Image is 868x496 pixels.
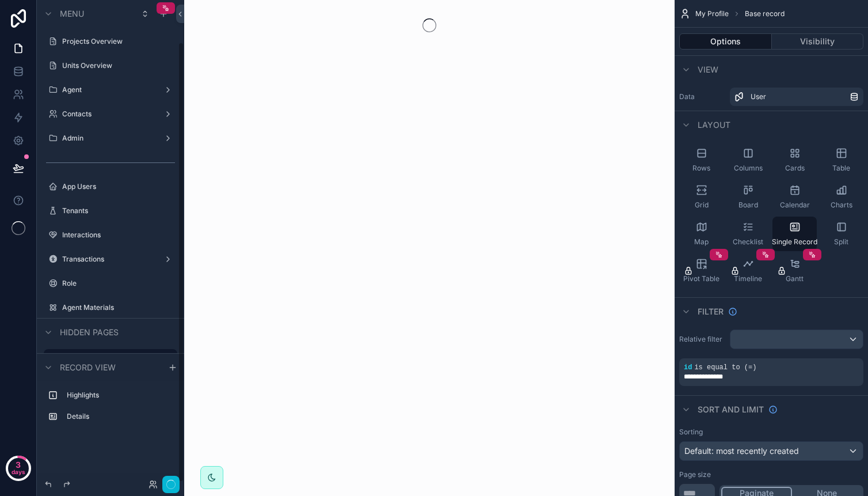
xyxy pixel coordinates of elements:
[726,143,770,177] button: Columns
[679,441,863,461] button: Default: most recently created
[772,33,864,50] button: Visibility
[698,119,730,131] span: Layout
[819,180,863,214] button: Charts
[62,85,159,94] label: Agent
[679,180,724,214] button: Grid
[62,303,175,312] label: Agent Materials
[695,200,709,210] span: Grid
[745,9,785,18] span: Base record
[832,164,850,173] span: Table
[831,200,852,210] span: Charts
[62,109,159,119] label: Contacts
[62,61,175,70] label: Units Overview
[738,200,758,210] span: Board
[772,253,817,288] button: Gantt
[695,9,729,18] span: My Profile
[679,335,725,344] label: Relative filter
[726,217,770,251] button: Checklist
[733,237,763,247] span: Checklist
[683,274,719,283] span: Pivot Table
[679,470,711,479] label: Page size
[679,427,703,437] label: Sorting
[679,253,724,288] button: Pivot Table
[772,143,817,177] button: Cards
[698,404,764,415] span: Sort And Limit
[12,464,25,480] p: days
[785,164,805,173] span: Cards
[60,362,116,373] span: Record view
[694,237,709,247] span: Map
[67,391,173,400] label: Highlights
[62,182,175,191] label: App Users
[684,446,799,456] span: Default: most recently created
[819,217,863,251] button: Split
[698,64,718,75] span: View
[734,274,762,283] span: Timeline
[726,180,770,214] button: Board
[772,237,817,247] span: Single Record
[67,412,173,421] label: Details
[679,92,725,101] label: Data
[726,253,770,288] button: Timeline
[786,274,804,283] span: Gantt
[698,306,724,317] span: Filter
[751,92,766,101] span: User
[780,200,810,210] span: Calendar
[62,206,175,215] label: Tenants
[679,143,724,177] button: Rows
[60,327,119,338] span: Hidden pages
[37,381,184,437] div: scrollable content
[60,8,84,20] span: Menu
[16,459,21,471] p: 3
[734,164,763,173] span: Columns
[679,217,724,251] button: Map
[62,134,159,143] label: Admin
[730,88,863,106] a: User
[62,279,175,288] label: Role
[62,37,175,46] label: Projects Overview
[684,364,692,372] span: id
[679,33,772,50] button: Options
[834,237,848,247] span: Split
[692,164,710,173] span: Rows
[772,180,817,214] button: Calendar
[772,217,817,251] button: Single Record
[819,143,863,177] button: Table
[694,364,756,372] span: is equal to (=)
[62,255,159,264] label: Transactions
[62,230,175,240] label: Interactions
